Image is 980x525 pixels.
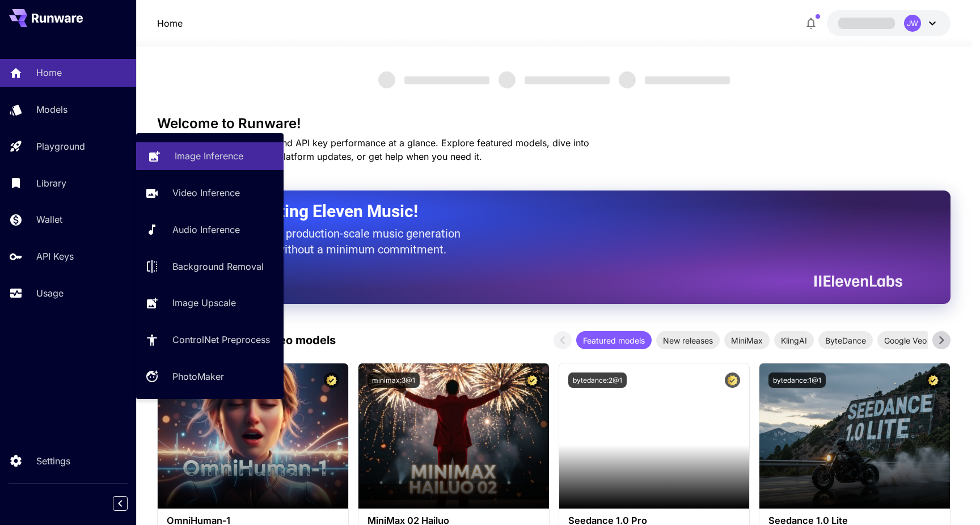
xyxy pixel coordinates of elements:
[185,226,469,257] p: The only way to get production-scale music generation from Eleven Labs without a minimum commitment.
[136,179,284,207] a: Video Inference
[36,176,66,190] p: Library
[136,252,284,280] a: Background Removal
[818,335,873,346] span: ByteDance
[324,372,339,388] button: Certified Model – Vetted for best performance and includes a commercial license.
[725,372,740,388] button: Certified Model – Vetted for best performance and includes a commercial license.
[877,335,933,346] span: Google Veo
[172,370,224,383] p: PhotoMaker
[172,223,240,236] p: Audio Inference
[36,286,64,300] p: Usage
[157,116,951,132] h3: Welcome to Runware!
[157,16,183,30] p: Home
[172,296,236,310] p: Image Upscale
[926,372,941,388] button: Certified Model – Vetted for best performance and includes a commercial license.
[172,333,270,346] p: ControlNet Preprocess
[367,372,420,388] button: minimax:3@1
[136,142,284,170] a: Image Inference
[36,213,62,226] p: Wallet
[904,15,921,32] div: JW
[36,103,67,116] p: Models
[157,16,183,30] nav: breadcrumb
[185,201,894,222] h2: Now Supporting Eleven Music!
[172,260,264,273] p: Background Removal
[136,326,284,354] a: ControlNet Preprocess
[568,372,627,388] button: bytedance:2@1
[121,493,136,514] div: Collapse sidebar
[759,363,950,509] img: alt
[172,186,240,200] p: Video Inference
[175,149,243,163] p: Image Inference
[656,335,720,346] span: New releases
[36,139,85,153] p: Playground
[559,363,750,509] img: alt
[113,496,128,511] button: Collapse sidebar
[158,363,348,509] img: alt
[724,335,770,346] span: MiniMax
[774,335,814,346] span: KlingAI
[36,454,70,468] p: Settings
[525,372,540,388] button: Certified Model – Vetted for best performance and includes a commercial license.
[157,137,589,162] span: Check out your usage stats and API key performance at a glance. Explore featured models, dive int...
[136,289,284,317] a: Image Upscale
[768,372,826,388] button: bytedance:1@1
[136,363,284,391] a: PhotoMaker
[576,335,652,346] span: Featured models
[36,249,74,263] p: API Keys
[36,66,62,79] p: Home
[136,216,284,244] a: Audio Inference
[358,363,549,509] img: alt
